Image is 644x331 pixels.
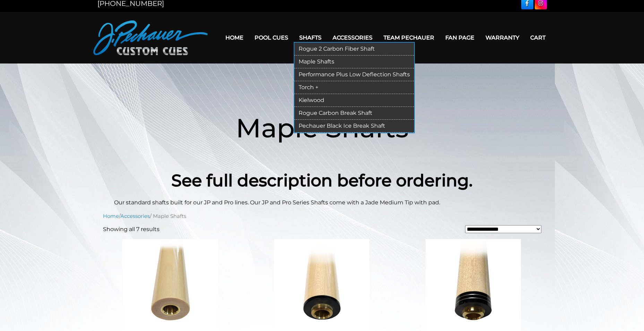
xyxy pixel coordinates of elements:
[294,56,414,68] a: Maple Shafts
[294,29,327,46] a: Shafts
[171,170,473,190] strong: See full description before ordering.
[93,20,208,55] img: Pechauer Custom Cues
[294,107,414,120] a: Rogue Carbon Break Shaft
[480,29,525,46] a: Warranty
[294,81,414,94] a: Torch +
[378,29,440,46] a: Team Pechauer
[294,94,414,107] a: Kielwood
[525,29,551,46] a: Cart
[440,29,480,46] a: Fan Page
[294,68,414,81] a: Performance Plus Low Deflection Shafts
[294,43,414,56] a: Rogue 2 Carbon Fiber Shaft
[294,120,414,133] a: Pechauer Black Ice Break Shaft
[120,213,150,219] a: Accessories
[103,212,541,220] nav: Breadcrumb
[220,29,249,46] a: Home
[114,198,530,207] p: Our standard shafts built for our JP and Pro lines. Our JP and Pro Series Shafts come with a Jade...
[249,29,294,46] a: Pool Cues
[236,112,409,144] span: Maple Shafts
[327,29,378,46] a: Accessories
[103,225,160,234] p: Showing all 7 results
[465,225,541,233] select: Shop order
[103,213,119,219] a: Home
